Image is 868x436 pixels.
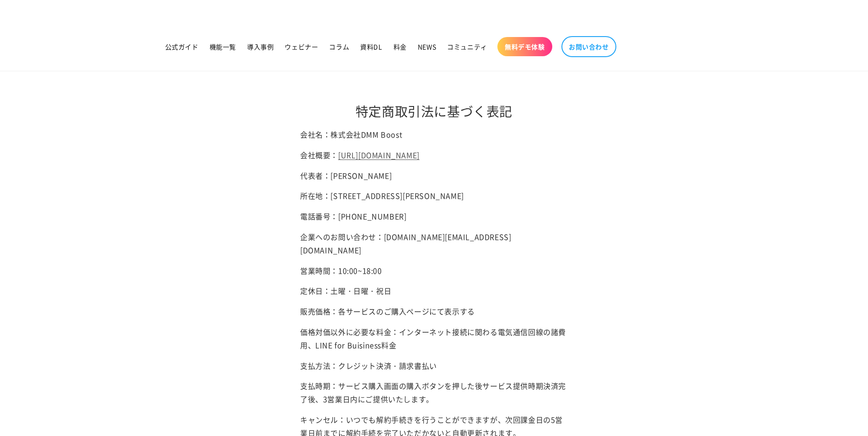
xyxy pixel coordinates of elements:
span: お問い合わせ [569,43,609,51]
span: 料金 [394,43,407,51]
h1: 特定商取引法に基づく表記 [300,103,568,119]
span: 導入事例 [247,43,274,51]
a: 無料デモ体験 [497,37,552,56]
a: コラム [323,37,355,56]
p: 会社概要： [300,149,568,162]
a: 資料DL [355,37,388,56]
a: NEWS [412,37,442,56]
a: 機能一覧 [204,37,242,56]
span: NEWS [418,43,436,51]
p: 代表者：[PERSON_NAME] [300,169,568,182]
p: 支払時期：サービス購入画面の購入ボタンを押した後サービス提供時期決済完了後、3営業日内にご提供いたします。 [300,379,568,406]
p: 価格対価以外に必要な料金：インターネット接続に関わる電気通信回線の諸費用、LINE for Buisiness料金 [300,325,568,352]
span: 資料DL [360,43,382,51]
a: [URL][DOMAIN_NAME] [338,149,420,160]
p: 会社名：株式会社DMM Boost [300,128,568,141]
a: 料金 [388,37,412,56]
p: 所在地：[STREET_ADDRESS][PERSON_NAME] [300,189,568,202]
a: 導入事例 [242,37,279,56]
a: コミュニティ [442,37,493,56]
span: コミュニティ [447,43,487,51]
span: 公式ガイド [165,43,199,51]
p: 定休日：土曜・日曜・祝日 [300,284,568,298]
p: 支払方法：クレジット決済・請求書払い [300,359,568,372]
a: お問い合わせ [561,36,616,57]
a: 公式ガイド [160,37,204,56]
span: 無料デモ体験 [505,43,545,51]
span: 機能一覧 [210,43,236,51]
p: 販売価格：各サービスのご購入ページにて表示する [300,305,568,318]
p: 電話番号：[PHONE_NUMBER] [300,210,568,223]
p: 営業時間：10:00~18:00 [300,264,568,277]
span: コラム [329,43,349,51]
a: ウェビナー [279,37,323,56]
p: 企業へのお問い合わせ：[DOMAIN_NAME][EMAIL_ADDRESS][DOMAIN_NAME] [300,230,568,257]
span: ウェビナー [285,43,318,51]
